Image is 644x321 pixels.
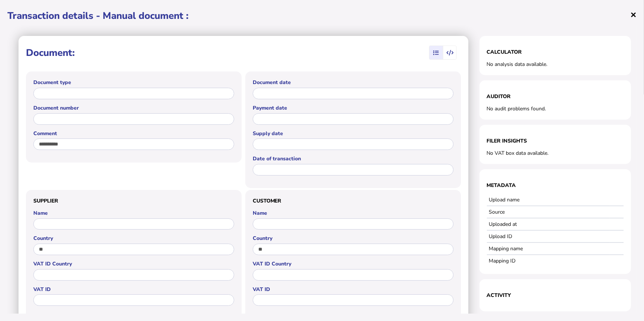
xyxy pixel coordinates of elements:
label: Document number [33,104,234,111]
label: Supply date [253,130,454,137]
h1: Activity [487,292,624,299]
h1: Transaction details - Manual document : [7,9,637,22]
label: Name [253,210,454,217]
div: No VAT box data available. [487,150,624,157]
mat-button-toggle: View summary [429,46,443,59]
label: Country [33,235,234,242]
h3: Supplier [33,197,234,204]
label: Date of transaction [253,155,454,162]
label: Country [253,235,454,242]
label: VAT ID [253,286,454,293]
h3: Customer [253,197,454,204]
td: Upload ID [487,230,610,243]
h1: Document: [26,46,75,59]
div: No analysis data available. [487,61,624,68]
div: No audit problems found. [487,105,624,112]
label: VAT ID Country [253,260,454,267]
mat-button-toggle: View transaction data [443,46,456,59]
label: Payment date [253,104,454,111]
h1: Filer Insights [487,137,624,144]
h1: Calculator [487,49,624,56]
label: VAT ID [33,286,234,293]
label: Comment [33,130,234,137]
td: Upload name [487,194,610,206]
h1: Auditor [487,93,624,100]
td: Mapping ID [487,255,610,267]
td: Uploaded at [487,218,610,230]
span: × [630,7,637,21]
label: VAT ID Country [33,260,234,267]
label: Name [33,210,234,217]
h1: Metadata [487,182,624,189]
td: Source [487,206,610,218]
td: Mapping name [487,243,610,255]
label: Document type [33,79,234,86]
label: Document date [253,79,454,86]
